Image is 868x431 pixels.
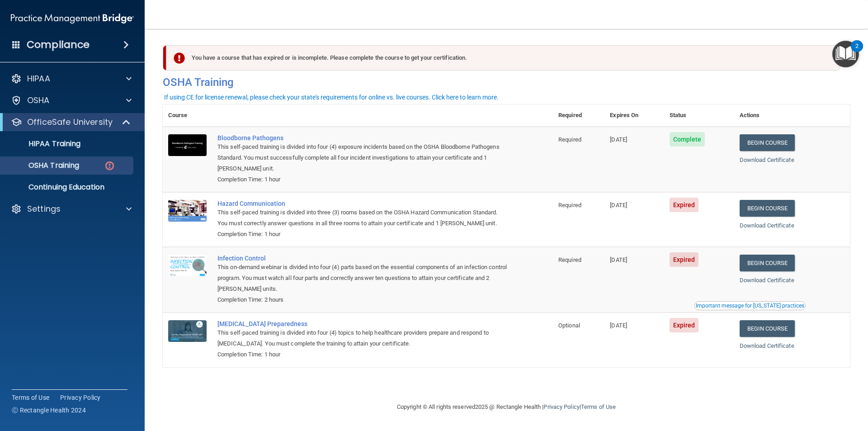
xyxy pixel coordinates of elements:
[664,104,734,127] th: Status
[217,229,508,240] div: Completion Time: 1 hour
[27,73,50,84] p: HIPAA
[163,76,850,89] h4: OSHA Training
[558,322,580,329] span: Optional
[163,104,212,127] th: Course
[740,320,795,337] a: Begin Course
[217,262,508,294] div: This on-demand webinar is divided into four (4) parts based on the essential components of an inf...
[610,322,627,329] span: [DATE]
[6,183,129,192] p: Continuing Education
[27,204,61,214] p: Settings
[670,132,705,147] span: Complete
[217,207,508,229] div: This self-paced training is divided into three (3) rooms based on the OSHA Hazard Communication S...
[217,349,508,360] div: Completion Time: 1 hour
[217,320,508,327] a: [MEDICAL_DATA] Preparedness
[11,73,132,84] a: HIPAA
[558,256,581,263] span: Required
[610,202,627,208] span: [DATE]
[553,104,604,127] th: Required
[543,403,579,410] a: Privacy Policy
[740,277,794,284] a: Download Certificate
[217,174,508,185] div: Completion Time: 1 hour
[6,139,80,148] p: HIPAA Training
[740,222,794,229] a: Download Certificate
[740,342,794,349] a: Download Certificate
[11,204,132,214] a: Settings
[6,161,79,170] p: OSHA Training
[27,95,50,106] p: OSHA
[604,104,664,127] th: Expires On
[217,200,508,207] a: Hazard Communication
[27,38,90,51] h4: Compliance
[670,318,699,332] span: Expired
[164,94,499,100] div: If using CE for license renewal, please check your state's requirements for online vs. live cours...
[174,52,185,64] img: exclamation-circle-solid-danger.72ef9ffc.png
[558,136,581,143] span: Required
[12,406,86,415] span: Ⓒ Rectangle Health 2024
[217,255,508,262] a: Infection Control
[341,393,671,422] div: Copyright © All rights reserved 2025 @ Rectangle Health | |
[11,95,132,106] a: OSHA
[855,46,859,58] div: 2
[104,160,115,171] img: danger-circle.6113f641.png
[11,9,134,28] img: PMB logo
[163,93,500,102] button: If using CE for license renewal, please check your state's requirements for online vs. live cours...
[12,393,49,402] a: Terms of Use
[558,202,581,208] span: Required
[166,45,840,71] div: You have a course that has expired or is incomplete. Please complete the course to get your certi...
[11,117,131,128] a: OfficeSafe University
[610,256,627,263] span: [DATE]
[217,142,508,174] div: This self-paced training is divided into four (4) exposure incidents based on the OSHA Bloodborne...
[670,198,699,212] span: Expired
[670,252,699,267] span: Expired
[740,200,795,217] a: Begin Course
[217,327,508,349] div: This self-paced training is divided into four (4) topics to help healthcare providers prepare and...
[694,301,806,310] button: Read this if you are a dental practitioner in the state of CA
[60,393,101,402] a: Privacy Policy
[217,294,508,305] div: Completion Time: 2 hours
[581,403,616,410] a: Terms of Use
[734,104,850,127] th: Actions
[740,134,795,151] a: Begin Course
[217,134,508,142] a: Bloodborne Pathogens
[610,136,627,143] span: [DATE]
[696,303,804,308] div: Important message for [US_STATE] practices
[740,255,795,271] a: Begin Course
[740,156,794,163] a: Download Certificate
[27,117,113,128] p: OfficeSafe University
[832,41,859,67] button: Open Resource Center, 2 new notifications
